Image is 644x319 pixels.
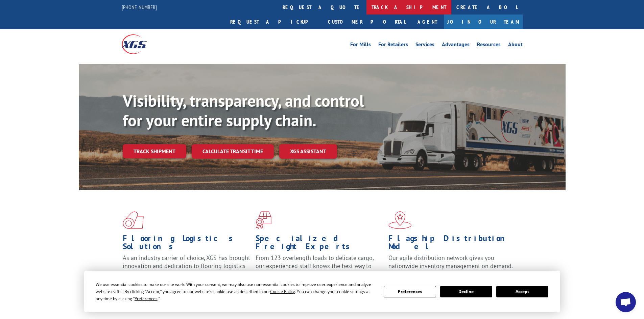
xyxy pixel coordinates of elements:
[415,42,434,49] a: Services
[192,144,274,159] a: Calculate transit time
[279,144,337,159] a: XGS ASSISTANT
[123,254,250,278] span: As an industry carrier of choice, XGS has brought innovation and dedication to flooring logistics...
[123,234,251,254] h1: Flooring Logistics Solutions
[122,4,157,10] a: [PHONE_NUMBER]
[442,42,470,49] a: Advantages
[256,254,383,284] p: From 123 overlength loads to delicate cargo, our experienced staff knows the best way to move you...
[256,234,383,254] h1: Specialized Freight Experts
[444,15,523,29] a: Join Our Team
[123,90,364,131] b: Visibility, transparency, and control for your entire supply chain.
[616,292,636,312] div: Open chat
[496,286,548,297] button: Accept
[508,42,523,49] a: About
[411,15,444,29] a: Agent
[84,271,560,312] div: Cookie Consent Prompt
[388,234,516,254] h1: Flagship Distribution Model
[135,296,158,301] span: Preferences
[225,15,323,29] a: Request a pickup
[388,211,412,229] img: xgs-icon-flagship-distribution-model-red
[123,144,186,158] a: Track shipment
[350,42,371,49] a: For Mills
[378,42,408,49] a: For Retailers
[323,15,411,29] a: Customer Portal
[384,286,436,297] button: Preferences
[477,42,501,49] a: Resources
[388,254,513,270] span: Our agile distribution network gives you nationwide inventory management on demand.
[440,286,492,297] button: Decline
[123,211,144,229] img: xgs-icon-total-supply-chain-intelligence-red
[270,289,295,294] span: Cookie Policy
[96,281,376,302] div: We use essential cookies to make our site work. With your consent, we may also use non-essential ...
[256,211,271,229] img: xgs-icon-focused-on-flooring-red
